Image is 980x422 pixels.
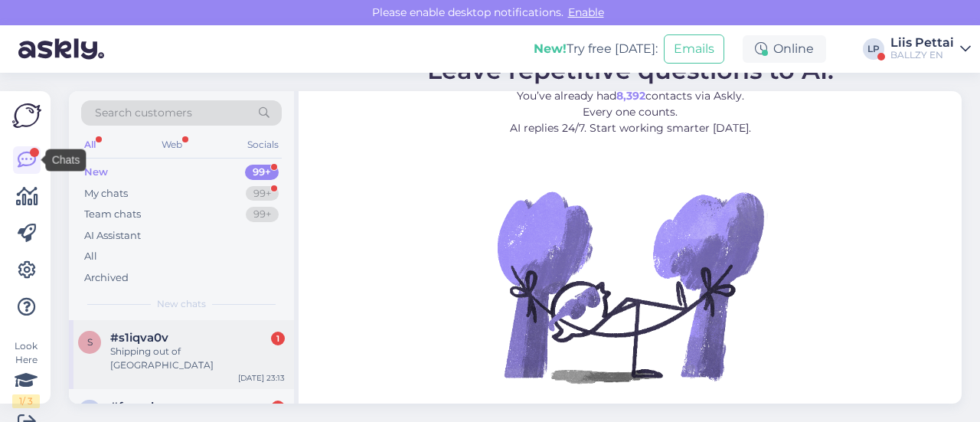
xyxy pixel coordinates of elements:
div: Archived [84,270,129,286]
div: Chats [46,149,87,172]
span: Search customers [95,105,192,121]
div: 1 / 3 [12,394,40,408]
div: All [84,249,97,264]
b: 8,392 [616,89,645,103]
div: AI Assistant [84,228,141,244]
div: Online [743,35,826,63]
span: Enable [563,5,609,19]
div: New [84,165,108,180]
div: Shipping out of [GEOGRAPHIC_DATA] [110,345,285,372]
div: Team chats [84,207,141,222]
span: #fqazxhrs [110,400,169,414]
span: s [87,336,93,348]
p: You’ve already had contacts via Askly. Every one counts. AI replies 24/7. Start working smarter [... [427,88,834,136]
b: New! [534,41,567,56]
span: New chats [157,297,206,311]
div: My chats [84,186,128,201]
a: Liis PettaiBALLZY EN [890,37,971,61]
div: 99+ [246,207,279,222]
div: Look Here [12,339,40,408]
div: Web [158,135,185,155]
div: [DATE] 23:13 [238,372,285,384]
div: Try free [DATE]: [534,40,658,58]
img: Askly Logo [12,103,41,128]
div: 99+ [245,165,279,180]
button: Emails [664,34,724,64]
div: 1 [271,332,285,345]
div: LP [863,38,884,60]
div: 1 [271,401,285,414]
div: All [81,135,99,155]
div: Liis Pettai [890,37,954,49]
div: Socials [244,135,282,155]
div: 99+ [246,186,279,201]
div: BALLZY EN [890,49,954,61]
span: #s1iqva0v [110,331,168,345]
